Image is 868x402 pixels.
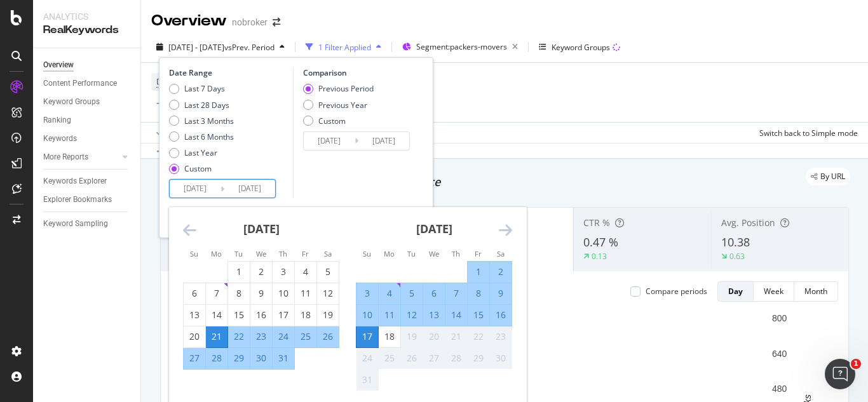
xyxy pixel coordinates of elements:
[43,114,71,127] div: Ranking
[401,347,423,369] td: Not available. Tuesday, August 26, 2025
[356,309,378,321] div: 10
[302,249,309,258] small: Fr
[184,131,234,142] div: Last 6 Months
[820,173,845,180] span: By URL
[184,304,206,326] td: Choose Sunday, July 13, 2025 as your check-in date. It’s available.
[151,123,188,143] button: Apply
[228,287,250,300] div: 8
[401,304,423,326] td: Selected. Tuesday, August 12, 2025
[468,330,489,343] div: 22
[304,132,355,150] input: Start Date
[318,83,374,94] div: Previous Period
[379,309,400,321] div: 11
[772,349,787,359] text: 640
[184,100,229,111] div: Last 28 Days
[401,326,423,347] td: Not available. Tuesday, August 19, 2025
[468,304,490,326] td: Selected. Friday, August 15, 2025
[490,347,512,369] td: Not available. Saturday, August 30, 2025
[169,116,234,126] div: Last 3 Months
[279,249,287,258] small: Th
[43,95,132,109] a: Keyword Groups
[416,41,507,52] span: Segment: packers-movers
[273,326,295,347] td: Selected. Thursday, July 24, 2025
[43,217,132,231] a: Keyword Sampling
[445,287,467,300] div: 7
[534,37,625,57] button: Keyword Groups
[169,163,234,174] div: Custom
[416,221,452,236] strong: [DATE]
[224,42,275,53] span: vs Prev. Period
[228,347,250,369] td: Selected. Tuesday, July 29, 2025
[256,249,266,258] small: We
[273,352,294,365] div: 31
[490,309,512,321] div: 16
[184,116,234,126] div: Last 3 Months
[301,37,386,57] button: 1 Filter Applied
[379,352,400,365] div: 25
[468,261,490,283] td: Selected. Friday, August 1, 2025
[43,23,130,37] div: RealKeywords
[151,37,290,57] button: [DATE] - [DATE]vsPrev. Period
[295,309,316,321] div: 18
[717,281,754,302] button: Day
[43,193,112,206] div: Explorer Bookmarks
[794,281,838,302] button: Month
[228,309,250,321] div: 15
[356,304,379,326] td: Selected. Sunday, August 10, 2025
[169,131,234,142] div: Last 6 Months
[356,369,379,391] td: Not available. Sunday, August 31, 2025
[295,304,317,326] td: Choose Friday, July 18, 2025 as your check-in date. It’s available.
[303,116,374,126] div: Custom
[754,123,858,143] button: Switch back to Simple mode
[169,147,234,158] div: Last Year
[250,261,273,283] td: Choose Wednesday, July 2, 2025 as your check-in date. It’s available.
[379,330,400,343] div: 18
[468,352,489,365] div: 29
[206,309,227,321] div: 14
[445,309,467,321] div: 14
[206,352,227,365] div: 28
[806,168,850,185] div: legacy label
[423,347,445,369] td: Not available. Wednesday, August 27, 2025
[228,352,250,365] div: 29
[825,359,855,389] iframe: Intercom live chat
[211,249,222,258] small: Mo
[468,326,490,347] td: Not available. Friday, August 22, 2025
[379,287,400,300] div: 4
[184,83,225,94] div: Last 7 Days
[250,347,273,369] td: Selected. Wednesday, July 30, 2025
[250,326,273,347] td: Selected. Wednesday, July 23, 2025
[184,330,205,343] div: 20
[273,287,294,300] div: 10
[804,286,827,297] div: Month
[379,347,401,369] td: Not available. Monday, August 25, 2025
[228,261,250,283] td: Choose Tuesday, July 1, 2025 as your check-in date. It’s available.
[468,347,490,369] td: Not available. Friday, August 29, 2025
[43,77,117,90] div: Content Performance
[169,83,234,94] div: Last 7 Days
[729,251,745,262] div: 0.63
[468,283,490,304] td: Selected. Friday, August 8, 2025
[43,193,132,206] a: Explorer Bookmarks
[423,287,445,300] div: 6
[401,330,423,343] div: 19
[243,221,280,236] strong: [DATE]
[190,249,198,258] small: Su
[379,283,401,304] td: Selected. Monday, August 4, 2025
[273,265,294,278] div: 3
[423,283,445,304] td: Selected. Wednesday, August 6, 2025
[250,304,273,326] td: Choose Wednesday, July 16, 2025 as your check-in date. It’s available.
[43,114,132,127] a: Ranking
[423,304,445,326] td: Selected. Wednesday, August 13, 2025
[423,309,445,321] div: 13
[468,287,489,300] div: 8
[317,287,339,300] div: 12
[356,287,378,300] div: 3
[43,58,74,72] div: Overview
[303,83,374,94] div: Previous Period
[206,347,228,369] td: Selected. Monday, July 28, 2025
[184,347,206,369] td: Selected. Sunday, July 27, 2025
[384,249,395,258] small: Mo
[317,261,339,283] td: Choose Saturday, July 5, 2025 as your check-in date. It’s available.
[250,309,272,321] div: 16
